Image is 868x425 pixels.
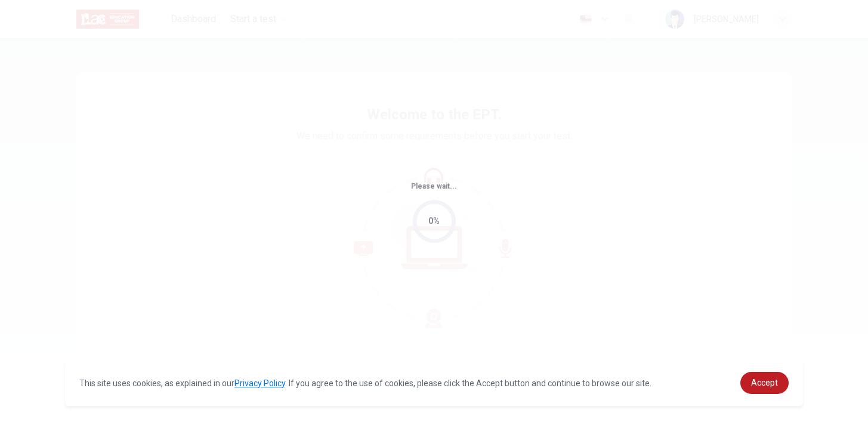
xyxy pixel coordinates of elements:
[428,214,440,228] div: 0%
[79,378,651,388] span: This site uses cookies, as explained in our . If you agree to the use of cookies, please click th...
[65,360,803,406] div: cookieconsent
[411,182,457,190] span: Please wait...
[740,372,789,394] a: dismiss cookie message
[234,378,285,388] a: Privacy Policy
[751,378,778,387] span: Accept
